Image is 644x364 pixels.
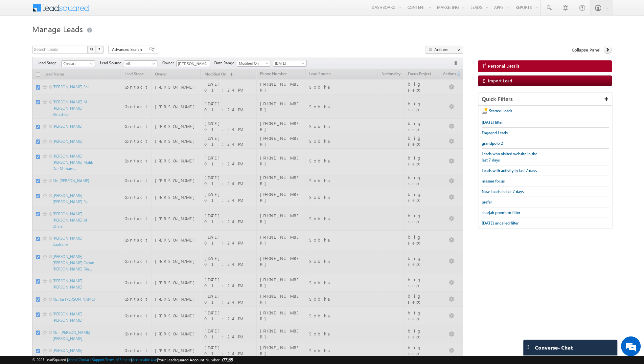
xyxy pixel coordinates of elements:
[37,60,61,66] span: Lead Stage
[124,60,157,67] a: All
[478,93,612,106] div: Quick Filters
[34,34,110,43] div: Chat with us now
[478,60,612,72] a: Personal Details
[79,357,104,362] a: Contact Support
[90,48,93,51] img: Search
[105,357,131,362] a: Terms of Service
[32,357,233,363] span: © 2025 LeadSquared | | | | |
[273,60,305,66] span: [DATE]
[482,200,492,204] span: prefer
[482,210,520,215] span: sharjah premium filter
[488,78,512,83] span: Import Lead
[62,61,93,67] span: Contact
[132,357,157,362] a: Acceptable Use
[108,3,124,19] div: Minimize live chat window
[482,221,518,225] span: [DATE] uncalled filter
[237,60,268,66] span: Modified On
[482,151,537,162] span: Leads who visited website in the last 7 days
[482,141,503,146] span: grandpolo 2
[535,345,573,351] span: Converse - Chat
[489,108,512,113] span: Starred Leads
[525,344,530,350] img: carter-drag
[124,61,155,67] span: All
[176,60,210,67] input: Type to Search
[162,60,176,66] span: Owner
[11,34,28,43] img: d_60004797649_company_0_60004797649
[237,60,270,67] a: Modified On
[9,61,120,197] textarea: Type your message and hit 'Enter'
[482,120,503,125] span: [DATE] filter
[96,46,103,54] button: ?
[482,179,505,183] span: masaar focus
[482,189,524,194] span: New Leads in last 7 days
[158,357,233,362] span: Your Leadsquared Account Number is
[482,130,508,135] span: Engaged Leads
[273,60,307,67] a: [DATE]
[68,357,78,362] a: About
[201,61,209,67] a: Show All Items
[223,357,233,362] span: 77195
[98,47,101,52] span: ?
[488,63,519,69] span: Personal Details
[61,60,95,67] a: Contact
[89,202,119,211] em: Start Chat
[32,24,83,34] span: Manage Leads
[214,60,237,66] span: Date Range
[112,47,144,53] span: Advanced Search
[572,47,600,53] span: Collapse Panel
[425,46,463,54] button: Actions
[100,60,124,66] span: Lead Source
[482,168,537,173] span: Leads with activity in last 7 days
